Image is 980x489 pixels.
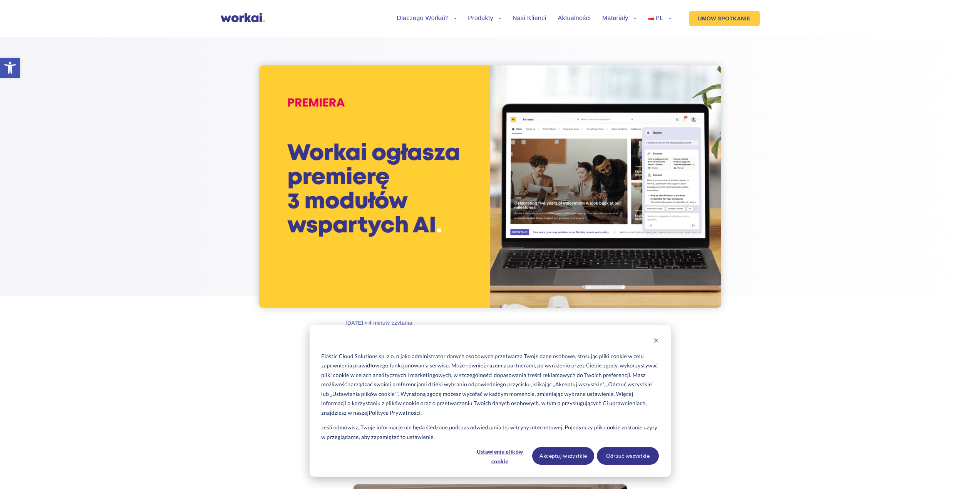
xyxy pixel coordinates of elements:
a: UMÓW SPOTKANIE [689,11,760,26]
a: Materiały [602,15,636,22]
button: Odrzuć wszystkie [597,447,659,465]
a: Nasi Klienci [513,15,546,22]
a: PL [648,15,671,22]
p: Elastic Cloud Solutions sp. z o. o jako administrator danych osobowych przetwarza Twoje dane osob... [321,352,658,418]
div: Cookie banner [310,325,671,477]
button: Dismiss cookie banner [653,337,659,346]
a: Polityce Prywatności. [369,408,422,418]
button: Akceptuj wszystkie [532,447,594,465]
span: PL [655,15,663,22]
div: [DATE] • 4 minuty czytania [346,319,412,327]
p: Jeśli odmówisz, Twoje informacje nie będą śledzone podczas odwiedzania tej witryny internetowej. ... [321,423,658,442]
button: Ustawienia plików cookie [470,447,529,465]
a: Produkty [468,15,501,22]
a: Aktualności [558,15,590,22]
a: Dlaczego Workai? [397,15,457,22]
